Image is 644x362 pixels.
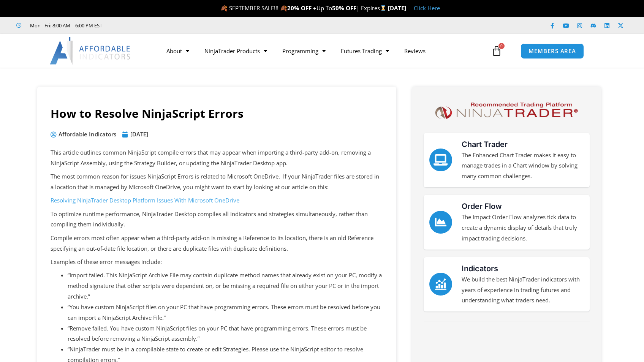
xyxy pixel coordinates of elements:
[528,48,576,54] span: MEMBERS AREA
[197,42,275,60] a: NinjaTrader Products
[397,42,433,60] a: Reviews
[51,196,239,204] a: Resolving NinjaTrader Desktop Platform Issues With Microsoft OneDrive
[462,202,502,211] a: Order Flow
[57,129,116,140] span: Affordable Indicators
[429,211,452,234] a: Order Flow
[50,37,131,65] img: LogoAI | Affordable Indicators – NinjaTrader
[333,42,397,60] a: Futures Trading
[462,150,584,182] p: The Enhanced Chart Trader makes it easy to manage trades in a Chart window by solving many common...
[521,43,584,59] a: MEMBERS AREA
[51,233,383,254] p: Compile errors most often appear when a third-party add-on is missing a Reference to its location...
[462,140,508,149] a: Chart Trader
[480,40,513,62] a: 0
[275,42,333,60] a: Programming
[498,43,505,49] span: 0
[429,273,452,296] a: Indicators
[220,4,388,12] span: 🍂 SEPTEMBER SALE!!! 🍂 Up To | Expires
[429,149,452,171] a: Chart Trader
[380,5,386,11] img: ⌛
[68,302,383,323] li: “You have custom NinjaScript files on your PC that have programming errors. These errors must be ...
[462,274,584,306] p: We build the best NinjaTrader indicators with years of experience in trading futures and understa...
[51,209,383,230] p: To optimize runtime performance, NinjaTrader Desktop compiles all indicators and strategies simul...
[332,4,356,12] strong: 50% OFF
[462,212,584,244] p: The Impact Order Flow analyzes tick data to create a dynamic display of details that truly impact...
[68,323,383,345] li: “Remove failed. You have custom NinjaScript files on your PC that have programming errors. These ...
[287,4,316,12] strong: 20% OFF +
[462,264,498,273] a: Indicators
[159,42,197,60] a: About
[51,147,383,169] p: This article outlines common NinjaScript compile errors that may appear when importing a third-pa...
[432,100,581,122] img: NinjaTrader Logo | Affordable Indicators – NinjaTrader
[51,257,383,267] p: Examples of these error messages include:
[130,130,148,138] time: [DATE]
[51,171,383,193] p: The most common reason for issues NinjaScript Errors is related to Microsoft OneDrive. If your Ni...
[28,21,102,30] span: Mon - Fri: 8:00 AM – 6:00 PM EST
[388,4,406,12] strong: [DATE]
[68,270,383,302] li: “Import failed. This NinjaScript Archive File may contain duplicate method names that already exi...
[113,22,227,29] iframe: Customer reviews powered by Trustpilot
[159,42,489,60] nav: Menu
[51,106,383,122] h1: How to Resolve NinjaScript Errors
[414,4,440,12] a: Click Here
